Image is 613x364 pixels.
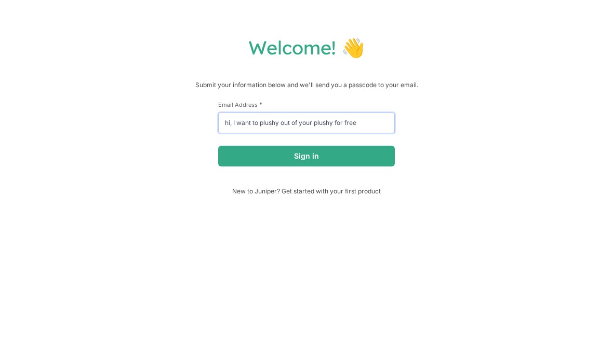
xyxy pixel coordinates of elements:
span: New to Juniper? Get started with your first product [218,188,395,195]
p: Submit your information below and we'll send you a passcode to your email. [10,80,603,91]
label: Email Address [218,101,395,109]
h1: Welcome! 👋 [10,36,603,60]
span: This field is required. [259,101,262,109]
input: email@example.com [218,113,395,134]
button: Sign in [218,146,395,167]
